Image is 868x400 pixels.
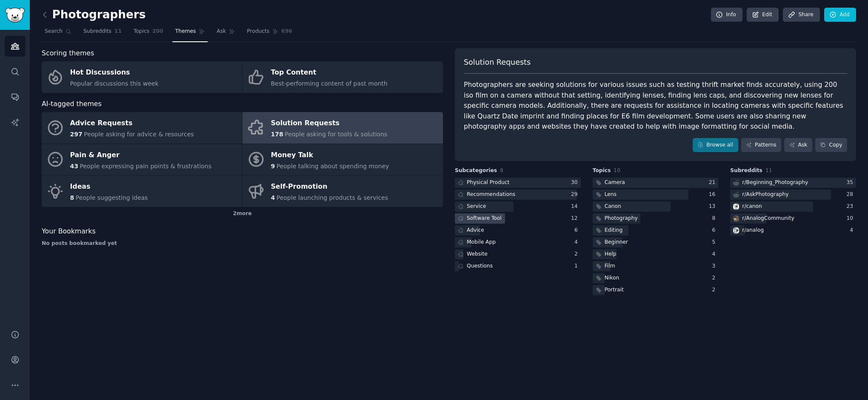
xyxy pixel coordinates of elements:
[467,191,515,199] div: Recommendations
[42,240,443,247] div: No posts bookmarked yet
[730,201,856,212] a: canonr/canon23
[281,28,292,35] span: 696
[42,226,96,237] span: Your Bookmarks
[42,48,94,59] span: Scoring themes
[42,8,146,22] h2: Photographers
[850,227,856,234] div: 4
[455,178,581,188] a: Physical Product30
[243,112,443,144] a: Solution Requests178People asking for tools & solutions
[593,261,719,272] a: Film3
[783,8,819,22] a: Share
[605,250,617,258] div: Help
[574,262,581,270] div: 1
[467,250,488,258] div: Website
[42,144,242,176] a: Pain & Anger43People expressing pain points & frustrations
[712,239,719,246] div: 5
[80,163,211,170] span: People expressing pain points & frustrations
[42,112,242,144] a: Advice Requests297People asking for advice & resources
[175,28,196,35] span: Themes
[277,194,388,201] span: People launching products & services
[593,167,611,175] span: Topics
[846,191,856,199] div: 28
[42,61,242,93] a: Hot DiscussionsPopular discussions this week
[712,262,719,270] div: 3
[467,239,496,246] div: Mobile App
[593,273,719,284] a: Nikon2
[5,8,25,23] img: GummySearch logo
[730,190,856,200] a: r/AskPhotography28
[605,274,619,282] div: Nikon
[467,203,486,210] div: Service
[733,227,739,233] img: analog
[467,227,484,234] div: Advice
[172,25,208,42] a: Themes
[605,286,624,294] div: Portrait
[70,131,83,138] span: 297
[742,227,764,234] div: r/ analog
[709,179,719,187] div: 21
[846,203,856,210] div: 23
[742,179,808,187] div: r/ Beginning_Photography
[593,237,719,248] a: Beginner5
[571,179,581,187] div: 30
[285,131,387,138] span: People asking for tools & solutions
[711,8,742,22] a: Info
[765,167,772,173] span: 11
[467,179,509,187] div: Physical Product
[214,25,238,42] a: Ask
[593,213,719,224] a: Photography8
[131,25,166,42] a: Topics200
[742,203,762,210] div: r/ canon
[42,176,242,207] a: Ideas8People suggesting ideas
[70,117,194,130] div: Advice Requests
[277,163,389,170] span: People talking about spending money
[593,249,719,260] a: Help4
[455,201,581,212] a: Service14
[76,194,148,201] span: People suggesting ideas
[271,131,283,138] span: 178
[605,215,638,222] div: Photography
[593,225,719,236] a: Editing6
[455,261,581,272] a: Questions1
[271,80,388,87] span: Best-performing content of past month
[712,274,719,282] div: 2
[271,148,389,162] div: Money Talk
[742,191,788,199] div: r/ AskPhotography
[730,225,856,236] a: analogr/analog4
[784,138,812,153] a: Ask
[42,207,443,221] div: 2 more
[455,237,581,248] a: Mobile App4
[217,28,226,35] span: Ask
[712,215,719,222] div: 8
[593,285,719,296] a: Portrait2
[247,28,269,35] span: Products
[846,179,856,187] div: 35
[730,213,856,224] a: AnalogCommunityr/AnalogCommunity10
[571,215,581,222] div: 12
[134,28,149,35] span: Topics
[271,163,275,170] span: 9
[747,8,779,22] a: Edit
[733,216,739,222] img: AnalogCommunity
[741,138,781,153] a: Patterns
[152,28,163,35] span: 200
[464,80,847,132] div: Photographers are seeking solutions for various issues such as testing thrift market finds accura...
[42,25,74,42] a: Search
[455,167,497,175] span: Subcategories
[84,131,194,138] span: People asking for advice & resources
[455,249,581,260] a: Website2
[243,61,443,93] a: Top ContentBest-performing content of past month
[730,178,856,188] a: r/Beginning_Photography35
[574,227,581,234] div: 6
[571,191,581,199] div: 29
[455,225,581,236] a: Advice6
[467,262,493,270] div: Questions
[709,191,719,199] div: 16
[244,25,295,42] a: Products696
[693,138,738,153] a: Browse all
[815,138,847,153] button: Copy
[271,180,388,194] div: Self-Promotion
[733,204,739,210] img: canon
[709,203,719,210] div: 13
[593,178,719,188] a: Camera21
